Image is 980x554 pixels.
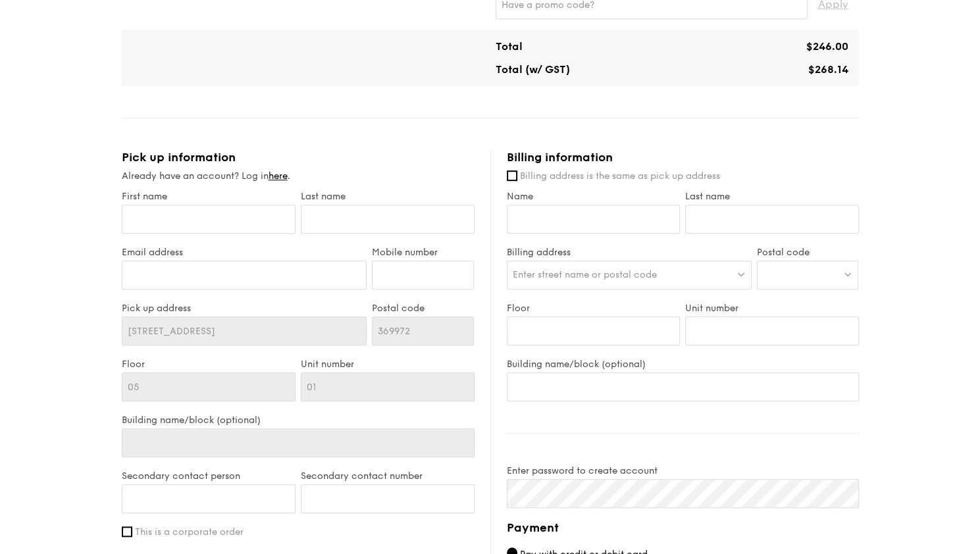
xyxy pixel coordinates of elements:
label: Name [507,191,681,202]
label: Secondary contact number [301,470,475,482]
span: $246.00 [806,40,848,53]
label: First name [122,191,296,202]
img: icon-dropdown.fa26e9f9.svg [843,269,852,279]
span: This is a corporate order [135,526,244,538]
span: Enter street name or postal code [513,269,657,280]
a: here [269,170,288,182]
label: Pick up address [122,303,367,314]
label: Building name/block (optional) [507,359,859,370]
label: Enter password to create account [507,465,859,476]
input: Billing address is the same as pick up address [507,170,517,181]
label: Last name [685,191,859,202]
label: Unit number [685,303,859,314]
input: This is a corporate order [122,526,132,537]
label: Mobile number [372,247,474,258]
span: Pick up information [122,150,236,164]
span: Billing address is the same as pick up address [520,170,720,182]
h4: Payment [507,518,859,537]
label: Last name [301,191,475,202]
label: Floor [507,303,681,314]
label: Postal code [757,247,859,258]
span: Billing information [507,150,613,164]
label: Unit number [301,359,475,370]
span: Total [496,40,523,53]
span: $268.14 [808,63,848,76]
label: Email address [122,247,367,258]
label: Billing address [507,247,752,258]
span: Total (w/ GST) [496,63,570,76]
label: Secondary contact person [122,470,296,482]
label: Postal code [372,303,474,314]
label: Floor [122,359,296,370]
label: Building name/block (optional) [122,415,475,426]
div: Already have an account? Log in . [122,170,475,183]
img: icon-dropdown.fa26e9f9.svg [736,269,746,279]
